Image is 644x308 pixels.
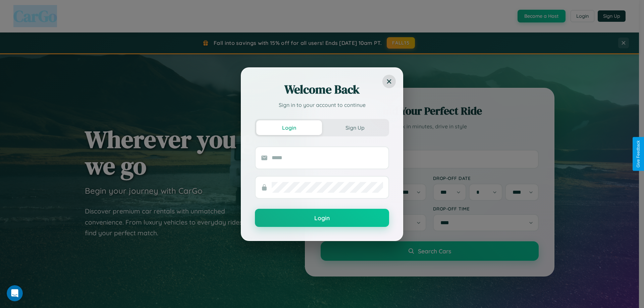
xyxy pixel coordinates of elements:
[7,285,23,301] iframe: Intercom live chat
[255,209,389,227] button: Login
[255,101,389,109] p: Sign in to your account to continue
[255,81,389,98] h2: Welcome Back
[256,120,322,135] button: Login
[636,140,641,168] div: Give Feedback
[322,120,388,135] button: Sign Up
